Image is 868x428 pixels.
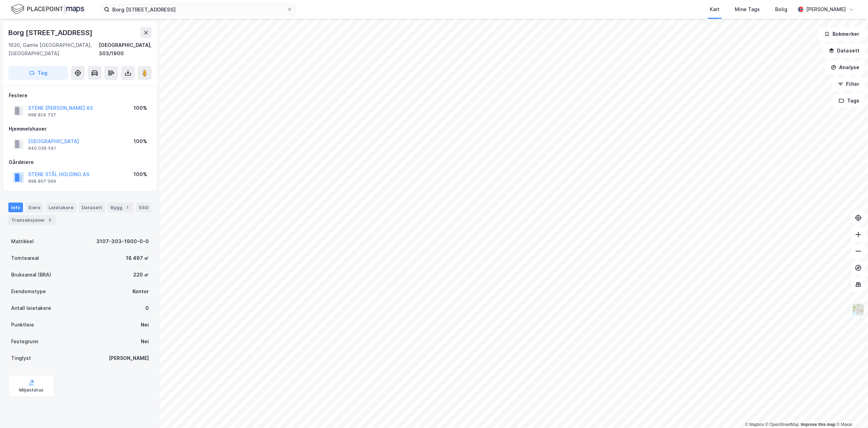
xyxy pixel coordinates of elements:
[96,237,149,246] div: 3107-303-1900-0-0
[28,146,56,151] div: 940 039 541
[108,203,134,212] div: Bygg
[11,354,31,362] div: Tinglyst
[8,41,99,58] div: 1630, Gamle [GEOGRAPHIC_DATA], [GEOGRAPHIC_DATA]
[136,203,151,212] div: ESG
[818,27,865,41] button: Bokmerker
[11,254,39,262] div: Tomteareal
[9,91,151,100] div: Festere
[806,5,846,14] div: [PERSON_NAME]
[79,203,105,212] div: Datasett
[11,271,51,279] div: Bruksareal (BRA)
[825,60,865,74] button: Analyse
[46,203,76,212] div: Leietakere
[141,337,149,346] div: Nei
[133,271,149,279] div: 220 ㎡
[833,94,865,108] button: Tags
[141,321,149,329] div: Nei
[28,179,56,184] div: 998 807 069
[11,304,51,312] div: Antall leietakere
[710,5,720,14] div: Kart
[11,237,34,246] div: Matrikkel
[110,4,287,15] input: Søk på adresse, matrikkel, gårdeiere, leietakere eller personer
[745,422,764,427] a: Mapbox
[9,125,151,133] div: Hjemmelshaver
[28,112,56,118] div: 998 824 737
[46,216,53,223] div: 3
[833,395,868,428] iframe: Chat Widget
[832,77,865,91] button: Filter
[134,104,147,112] div: 100%
[11,337,38,346] div: Festegrunn
[765,422,799,427] a: OpenStreetMap
[19,387,43,393] div: Miljøstatus
[126,254,149,262] div: 18 497 ㎡
[8,203,23,212] div: Info
[735,5,760,14] div: Mine Tags
[8,215,56,225] div: Transaksjoner
[801,422,835,427] a: Improve this map
[11,287,46,296] div: Eiendomstype
[833,395,868,428] div: Kontrollprogram for chat
[8,66,68,80] button: Tag
[775,5,787,14] div: Bolig
[132,287,149,296] div: Kontor
[134,137,147,146] div: 100%
[26,203,43,212] div: Eiere
[852,303,865,316] img: Z
[145,304,149,312] div: 0
[9,158,151,166] div: Gårdeiere
[11,321,34,329] div: Punktleie
[134,170,147,179] div: 100%
[109,354,149,362] div: [PERSON_NAME]
[11,3,84,15] img: logo.f888ab2527a4732fd821a326f86c7f29.svg
[823,44,865,58] button: Datasett
[124,204,131,211] div: 1
[99,41,152,58] div: [GEOGRAPHIC_DATA], 303/1900
[8,27,94,38] div: Borg [STREET_ADDRESS]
